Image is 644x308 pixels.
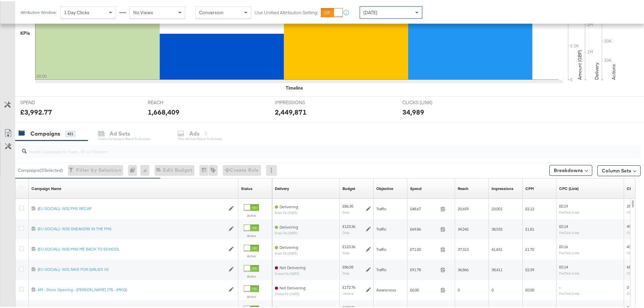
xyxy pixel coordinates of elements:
span: £1.70 [525,245,534,251]
div: KPIs [20,29,30,35]
a: Your campaign's objective. [376,185,393,190]
span: Delivering [280,243,298,248]
label: Active [244,253,259,257]
div: £86.58 [342,263,353,268]
a: The average cost you've paid to have 1,000 impressions of your ad. [525,185,534,190]
sub: Per Click (Link) [559,209,579,213]
div: 1,668,409 [148,106,180,116]
sub: Per Click (Link) [559,229,579,233]
a: The total amount spent to date. [410,185,422,190]
label: Active [244,293,259,298]
sub: Lifetime [342,290,354,294]
span: 38,533 [492,225,502,230]
span: Conversion [199,8,223,14]
sub: Per Click (Link) [559,270,579,274]
span: £2.39 [525,266,534,271]
button: Column Sets [597,164,641,175]
div: CPC (Link) [559,185,579,190]
span: - [559,283,560,288]
span: 20,659 [458,205,469,210]
span: £0.00 [525,286,534,291]
span: Traffic [376,225,386,230]
div: Reach [458,185,469,190]
span: 23,001 [492,205,502,210]
span: Traffic [376,205,386,210]
span: 38,411 [492,266,502,271]
div: Delivery [275,185,289,190]
button: Breakdowns [549,164,592,174]
div: 0 [128,164,140,174]
span: 36,866 [458,266,469,271]
div: Objective [376,185,393,190]
sub: ended on [DATE] [275,270,306,274]
sub: Daily [342,270,350,274]
a: (EU SOCIAL)- W32 MINI ME BACK TO SCHOOL [38,245,225,251]
div: Impressions [492,185,514,190]
sub: Daily [342,209,350,213]
span: No Views [133,8,153,14]
a: The number of times your ad was served. On mobile apps an ad is counted as served the first time ... [492,185,514,190]
span: 37,313 [458,245,469,251]
div: £172.76 [342,283,355,289]
span: Traffic [376,266,386,271]
div: 2,449,871 [275,106,307,116]
div: CPM [525,185,534,190]
label: Active [244,232,259,237]
sub: Per Click (Link) [559,290,579,294]
text: Delivery [594,61,600,78]
span: 0 [458,286,460,291]
span: Not Delivering [280,284,306,289]
a: (EU SOCIAL)- W32 SNEAKERS IN THE FMS [38,225,225,231]
div: (EU SOCIAL)- W32 SNEAKERS IN THE FMS [38,225,225,230]
span: 434 [627,243,633,248]
div: Spend [410,185,422,190]
a: The number of people your ad was served to. [458,185,469,190]
span: 256 [627,202,633,207]
input: Search Campaigns by Name, ID or Objective [27,141,583,154]
span: £71.00 [410,245,438,251]
label: Active [244,273,259,277]
div: Campaigns ( 0 Selected) [18,166,63,172]
span: £1.81 [525,225,534,230]
span: IMPRESSIONS [275,98,326,104]
div: 421 [65,129,75,136]
a: Shows the current state of your Ad Campaign. [241,185,253,190]
sub: ended on [DATE] [275,291,306,294]
sub: Clicks (Link) [627,290,644,294]
span: 1 Day Clicks [64,8,90,14]
span: £2.12 [525,205,534,210]
div: Timeline [286,84,303,90]
label: Active [244,212,259,216]
span: [DATE] [363,8,377,14]
div: Status [241,185,253,190]
span: Not Delivering [280,264,306,269]
div: Campaigns [30,128,60,136]
span: Delivering [280,223,298,228]
div: £3,992.77 [20,106,52,116]
span: 651 [627,263,633,268]
div: Campaign Name [31,185,61,190]
sub: ends on [DATE] [275,230,298,234]
div: £86.35 [342,202,353,208]
a: The average cost for each link click you've received from your ad. [559,185,579,190]
span: 0 [627,283,629,288]
span: SPEND [20,98,71,104]
sub: ends on [DATE] [275,210,298,213]
sub: Daily [342,250,350,254]
span: £48.67 [410,205,438,210]
span: 41,831 [492,245,502,251]
a: (EU SOCIAL)- W32 FMS RECAP [38,205,225,210]
span: 0 [492,286,494,291]
span: 492 [627,222,633,228]
a: Your campaign name. [31,185,61,190]
span: £91.78 [410,266,438,271]
text: Amount (GBP) [577,49,583,78]
div: AM - Store Opening - [PERSON_NAME] 178 - (MKG) [38,286,225,291]
text: Actions [611,63,617,78]
span: £69.86 [410,225,438,230]
span: £0.19 [559,202,568,207]
a: Reflects the ability of your Ad Campaign to achieve delivery based on ad states, schedule and bud... [275,185,289,190]
span: £0.00 [410,286,438,291]
span: £0.14 [559,263,568,268]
